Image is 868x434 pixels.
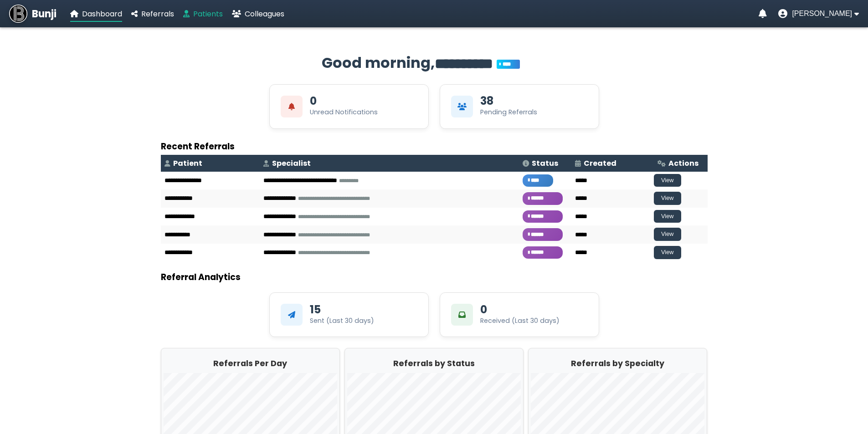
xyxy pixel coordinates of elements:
div: Received (Last 30 days) [480,316,560,326]
th: Specialist [260,155,519,172]
span: Referrals [141,9,174,19]
img: Bunji Dental Referral Management [9,5,27,23]
span: Colleagues [245,9,284,19]
div: 15 [310,304,321,315]
button: User menu [778,9,859,18]
th: Status [519,155,571,172]
div: Unread Notifications [310,107,378,117]
div: 0 [310,96,317,107]
h3: Referral Analytics [161,271,708,284]
div: 0 [480,304,487,315]
div: View Unread Notifications [269,84,429,129]
th: Patient [161,155,260,172]
h2: Referrals Per Day [164,357,337,369]
span: Dashboard [82,9,122,19]
span: Patients [193,9,223,19]
div: Pending Referrals [480,107,537,117]
button: View [654,228,681,241]
span: Bunji [32,6,56,21]
button: View [654,174,681,187]
h2: Referrals by Specialty [531,357,704,369]
button: View [654,246,681,259]
h2: Referrals by Status [347,357,521,369]
a: Bunji [9,5,56,23]
div: Sent (Last 30 days) [310,316,374,326]
button: View [654,210,681,223]
a: Referrals [131,8,174,20]
th: Actions [654,155,707,172]
div: View Pending Referrals [440,84,599,129]
div: 0Received (Last 30 days) [440,292,599,337]
div: 38 [480,96,493,107]
button: View [654,192,681,205]
h2: Good morning, [161,52,708,75]
div: 15Sent (Last 30 days) [269,292,429,337]
span: You’re on Plus! [497,60,520,69]
a: Patients [183,8,223,20]
a: Colleagues [232,8,284,20]
a: Dashboard [70,8,122,20]
th: Created [571,155,654,172]
h3: Recent Referrals [161,140,708,153]
span: [PERSON_NAME] [792,10,852,18]
a: Notifications [759,9,767,18]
